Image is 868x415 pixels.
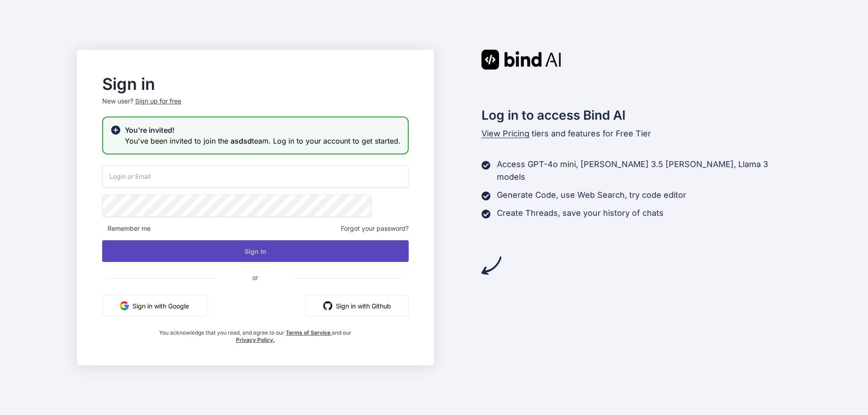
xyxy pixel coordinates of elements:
[102,224,151,233] span: Remember me
[102,295,207,317] button: Sign in with Google
[497,158,792,183] p: Access GPT-4o mini, [PERSON_NAME] 3.5 [PERSON_NAME], Llama 3 models
[286,329,332,336] a: Terms of Service
[236,336,275,343] a: Privacy Policy.
[481,129,529,138] span: View Pricing
[497,207,664,219] p: Create Threads, save your history of chats
[481,50,561,70] img: Bind AI logo
[481,256,501,275] img: arrow
[323,301,332,310] img: github
[497,189,686,201] p: Generate Code, use Web Search, try code editor
[481,127,792,140] p: tiers and features for Free Tier
[481,106,792,125] h2: Log in to access Bind AI
[216,266,294,289] span: or
[341,224,409,233] span: Forgot your password?
[102,165,409,187] input: Login or Email
[231,136,252,145] span: asdsd
[102,97,409,117] p: New user?
[125,125,401,135] h2: You're invited!
[125,135,401,146] h3: You've been invited to join the team. Log in to your account to get started.
[153,324,358,344] div: You acknowledge that you read, and agree to our and our
[102,77,409,91] h2: Sign in
[306,295,409,317] button: Sign in with Github
[135,97,181,106] div: Sign up for free
[120,301,129,310] img: google
[102,240,409,262] button: Sign In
